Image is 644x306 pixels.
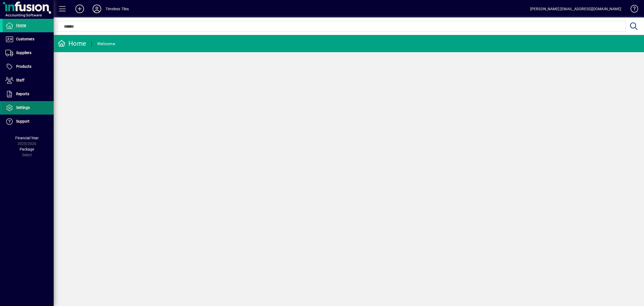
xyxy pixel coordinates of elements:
[16,23,26,27] span: Home
[16,78,24,82] span: Staff
[16,119,30,123] span: Support
[58,39,86,48] div: Home
[530,5,621,13] div: [PERSON_NAME] [EMAIL_ADDRESS][DOMAIN_NAME]
[3,46,54,60] a: Suppliers
[88,4,105,14] button: Profile
[3,74,54,87] a: Staff
[3,101,54,115] a: Settings
[105,5,129,13] div: Timeless Tiles
[3,33,54,46] a: Customers
[16,105,30,110] span: Settings
[16,92,29,96] span: Reports
[15,136,39,140] span: Financial Year
[20,147,34,151] span: Package
[16,37,34,41] span: Customers
[627,1,637,19] a: Knowledge Base
[16,64,31,69] span: Products
[71,4,88,14] button: Add
[3,60,54,73] a: Products
[3,115,54,128] a: Support
[97,40,115,48] div: Welcome
[16,51,31,55] span: Suppliers
[3,87,54,101] a: Reports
